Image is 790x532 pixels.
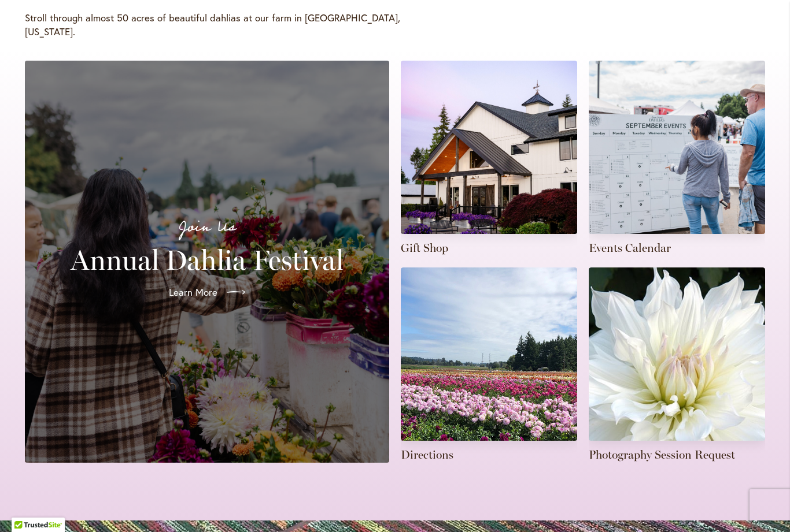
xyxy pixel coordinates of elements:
[169,285,217,299] span: Learn More
[25,11,401,39] p: Stroll through almost 50 acres of beautiful dahlias at our farm in [GEOGRAPHIC_DATA], [US_STATE].
[39,244,375,276] h2: Annual Dahlia Festival
[160,276,254,308] a: Learn More
[39,215,375,239] p: Join Us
